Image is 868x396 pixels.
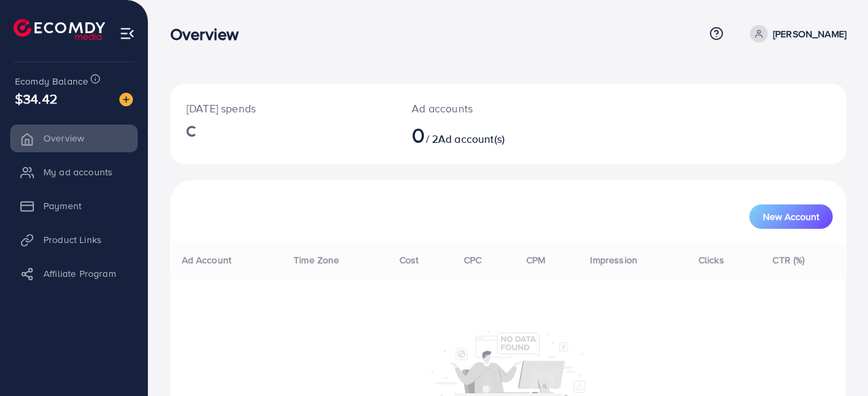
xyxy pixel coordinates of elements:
span: New Account [763,212,819,221]
img: menu [119,26,135,41]
p: Ad accounts [412,100,548,116]
img: image [119,93,133,106]
span: 0 [412,119,425,150]
p: [DATE] spends [186,100,379,116]
img: logo [14,19,105,40]
button: New Account [749,204,833,229]
p: [PERSON_NAME] [773,26,846,42]
span: Ad account(s) [438,131,505,146]
h3: Overview [170,24,250,44]
span: $34.42 [15,89,58,108]
a: [PERSON_NAME] [745,25,846,43]
h2: / 2 [412,122,548,148]
span: Ecomdy Balance [15,74,88,88]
